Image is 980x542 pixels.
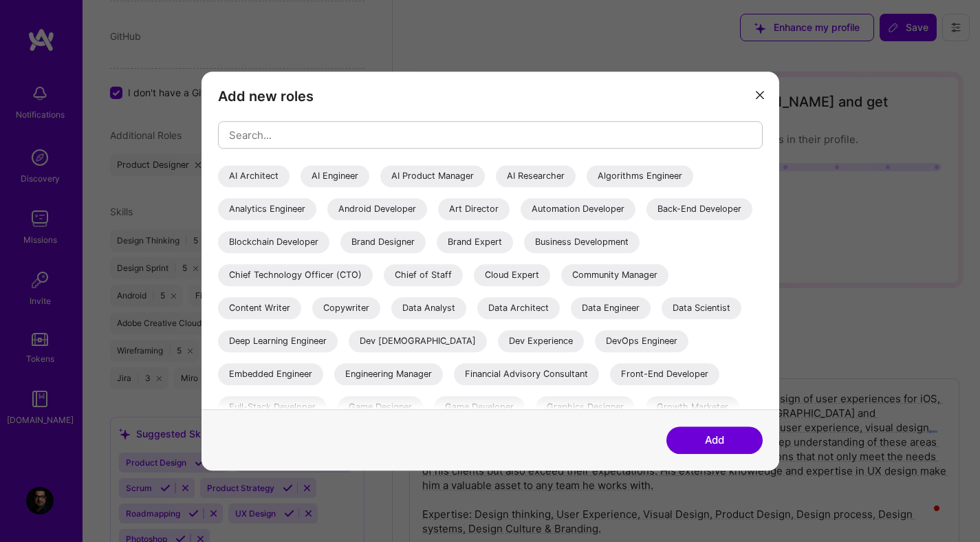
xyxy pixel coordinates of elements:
div: Financial Advisory Consultant [454,363,599,385]
h3: Add new roles [218,88,763,105]
div: Data Scientist [662,297,741,319]
div: Dev [DEMOGRAPHIC_DATA] [349,330,487,352]
div: Analytics Engineer [218,198,316,220]
button: Add [666,426,763,454]
div: AI Architect [218,165,290,187]
div: Back-End Developer [646,198,752,220]
div: Growth Marketer [646,396,739,418]
div: Data Architect [477,297,560,319]
div: Android Developer [327,198,427,220]
div: Dev Experience [498,330,584,352]
div: Graphics Designer [536,396,635,418]
div: AI Product Manager [380,165,485,187]
div: Front-End Developer [610,363,719,385]
div: Blockchain Developer [218,231,329,253]
div: Copywriter [312,297,380,319]
input: Search... [229,118,741,153]
div: DevOps Engineer [595,330,688,352]
div: AI Engineer [301,165,369,187]
div: Game Developer [434,396,525,418]
div: Data Engineer [571,297,651,319]
div: Art Director [438,198,510,220]
div: Brand Expert [437,231,513,253]
div: Embedded Engineer [218,363,323,385]
div: Algorithms Engineer [587,165,693,187]
div: Community Manager [561,264,668,286]
i: icon Close [756,91,764,99]
div: Data Analyst [391,297,466,319]
div: Content Writer [218,297,301,319]
div: Engineering Manager [334,363,443,385]
div: Business Development [524,231,640,253]
div: Cloud Expert [474,264,550,286]
div: AI Researcher [496,165,576,187]
div: Deep Learning Engineer [218,330,338,352]
div: modal [202,72,779,470]
i: icon Search [741,130,752,140]
div: Brand Designer [340,231,426,253]
div: Chief Technology Officer (CTO) [218,264,373,286]
div: Chief of Staff [384,264,463,286]
div: Full-Stack Developer [218,396,327,418]
div: Automation Developer [521,198,635,220]
div: Game Designer [338,396,423,418]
